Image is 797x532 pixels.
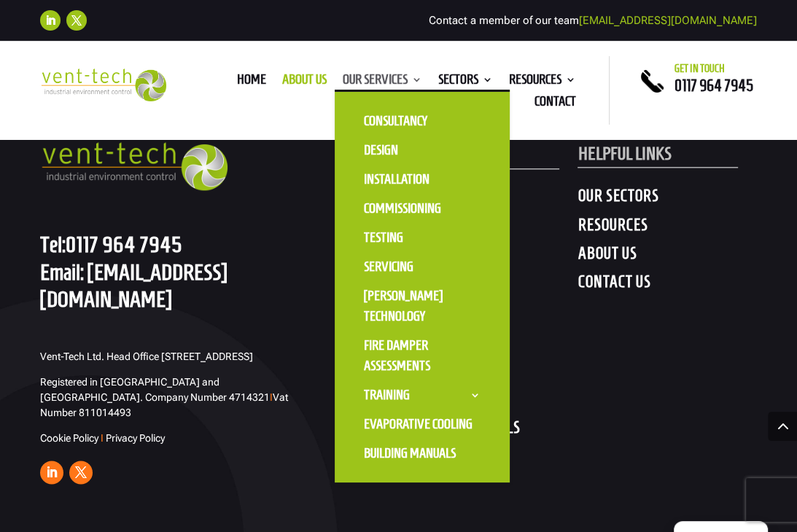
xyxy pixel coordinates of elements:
h4: CONTACT US [578,272,757,298]
span: Get in touch [674,63,725,74]
span: Tel: [40,232,66,257]
span: Vent-Tech Ltd. Head Office [STREET_ADDRESS] [40,351,253,362]
a: Design [349,136,495,165]
a: [EMAIL_ADDRESS][DOMAIN_NAME] [579,14,757,27]
span: HELPFUL LINKS [578,144,671,163]
a: Fire Damper Assessments [349,331,495,380]
a: Servicing [349,252,495,281]
h4: OUR SECTORS [578,186,757,212]
a: Resources [509,74,576,90]
a: Follow on LinkedIn [40,10,61,31]
a: Follow on X [69,461,93,484]
span: Registered in [GEOGRAPHIC_DATA] and [GEOGRAPHIC_DATA]. Company Number 4714321 Vat Number 811014493 [40,376,288,418]
a: Follow on LinkedIn [40,461,63,484]
span: Contact a member of our team [429,14,757,27]
a: Tel:0117 964 7945 [40,232,182,257]
a: Privacy Policy [106,432,165,444]
a: Our Services [343,74,422,90]
a: Sectors [438,74,493,90]
a: Contact [534,96,576,112]
a: 0117 964 7945 [674,77,753,94]
a: [EMAIL_ADDRESS][DOMAIN_NAME] [40,259,228,311]
span: I [101,432,104,444]
a: Commissioning [349,194,495,223]
img: 2023-09-27T08_35_16.549ZVENT-TECH---Clear-background [40,69,166,101]
a: Training [349,380,495,410]
a: Building Manuals [349,439,495,468]
span: I [270,391,273,403]
a: Testing [349,223,495,252]
a: Home [237,74,266,90]
h4: RESOURCES [578,215,757,241]
a: Follow on X [66,10,87,31]
a: Evaporative Cooling [349,410,495,439]
a: Consultancy [349,106,495,136]
a: About us [282,74,327,90]
a: Installation [349,165,495,194]
a: Cookie Policy [40,432,98,444]
span: Email: [40,259,84,284]
a: [PERSON_NAME] Technology [349,281,495,331]
h4: ABOUT US [578,243,757,270]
